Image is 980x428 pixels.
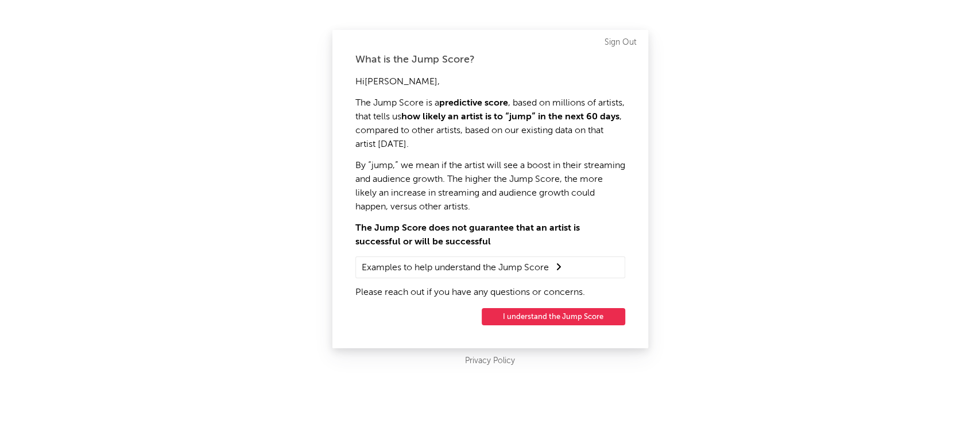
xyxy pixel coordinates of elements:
[355,75,625,89] p: Hi [PERSON_NAME] ,
[401,112,619,122] strong: how likely an artist is to “jump” in the next 60 days
[355,96,625,151] p: The Jump Score is a , based on millions of artists, that tells us , compared to other artists, ba...
[465,354,515,368] a: Privacy Policy
[605,36,637,49] a: Sign Out
[355,53,625,67] div: What is the Jump Score?
[355,286,625,299] p: Please reach out if you have any questions or concerns.
[439,99,508,108] strong: predictive score
[482,308,625,325] button: I understand the Jump Score
[355,224,580,247] strong: The Jump Score does not guarantee that an artist is successful or will be successful
[362,260,619,275] summary: Examples to help understand the Jump Score
[355,159,625,214] p: By “jump,” we mean if the artist will see a boost in their streaming and audience growth. The hig...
